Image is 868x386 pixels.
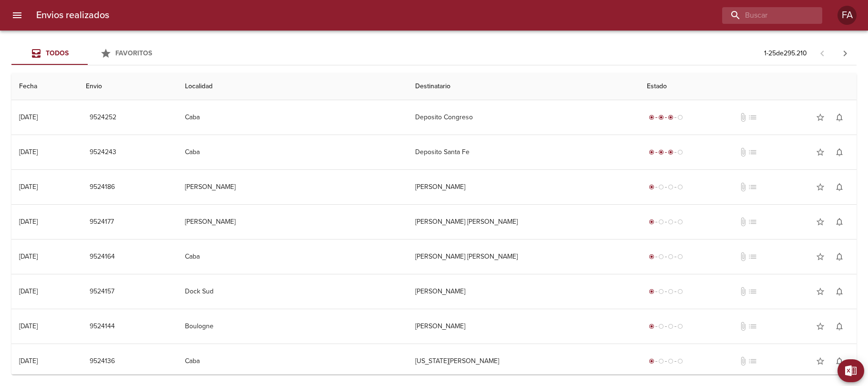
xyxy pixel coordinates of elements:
[177,135,408,169] td: Caba
[830,282,849,301] button: Activar notificaciones
[658,115,664,120] span: radio_button_checked
[837,359,864,382] button: Exportar Excel
[811,177,830,197] button: Agregar a favoritos
[649,358,654,364] span: radio_button_checked
[830,317,849,336] button: Activar notificaciones
[677,254,683,260] span: radio_button_unchecked
[658,358,664,364] span: radio_button_unchecked
[738,287,748,296] span: No tiene documentos adjuntos
[816,287,825,296] span: star_border
[86,283,118,301] button: 9524157
[668,358,674,364] span: radio_button_unchecked
[811,108,830,127] button: Agregar a favoritos
[830,143,849,162] button: Activar notificaciones
[837,6,857,25] div: FA
[408,274,639,309] td: [PERSON_NAME]
[90,286,114,298] span: 9524157
[177,309,408,344] td: Boulogne
[835,113,844,122] span: notifications_none
[86,109,120,126] button: 9524252
[6,4,29,27] button: menu
[408,309,639,344] td: [PERSON_NAME]
[764,49,807,58] p: 1 - 25 de 295.210
[835,182,844,192] span: notifications_none
[748,113,757,122] span: No tiene pedido asociado
[408,100,639,135] td: Deposito Congreso
[677,323,683,329] span: radio_button_unchecked
[748,217,757,227] span: No tiene pedido asociado
[19,113,38,121] div: [DATE]
[748,322,757,331] span: No tiene pedido asociado
[811,48,834,58] span: Pagina anterior
[90,251,115,263] span: 9524164
[649,149,654,155] span: radio_button_checked
[658,184,664,190] span: radio_button_unchecked
[677,149,683,155] span: radio_button_unchecked
[811,247,830,266] button: Agregar a favoritos
[830,247,849,266] button: Activar notificaciones
[78,73,177,100] th: Envio
[811,212,830,231] button: Agregar a favoritos
[86,353,119,370] button: 9524136
[677,358,683,364] span: radio_button_unchecked
[738,322,748,331] span: No tiene documentos adjuntos
[835,217,844,227] span: notifications_none
[408,344,639,378] td: [US_STATE][PERSON_NAME]
[738,356,748,366] span: No tiene documentos adjuntos
[408,135,639,169] td: Deposito Santa Fe
[816,217,825,227] span: star_border
[738,182,748,192] span: No tiene documentos adjuntos
[835,252,844,261] span: notifications_none
[46,49,69,57] span: Todos
[177,344,408,378] td: Caba
[19,252,38,261] div: [DATE]
[19,148,38,156] div: [DATE]
[835,287,844,296] span: notifications_none
[177,274,408,309] td: Dock Sud
[408,73,639,100] th: Destinatario
[677,115,683,120] span: radio_button_unchecked
[647,322,685,331] div: Generado
[837,6,857,25] div: Abrir información de usuario
[90,355,115,367] span: 9524136
[647,217,685,227] div: Generado
[86,318,119,335] button: 9524144
[649,254,654,260] span: radio_button_checked
[668,149,674,155] span: radio_button_checked
[647,182,685,192] div: Generado
[811,282,830,301] button: Agregar a favoritos
[677,219,683,225] span: radio_button_unchecked
[738,252,748,261] span: No tiene documentos adjuntos
[658,254,664,260] span: radio_button_unchecked
[177,73,408,100] th: Localidad
[835,356,844,366] span: notifications_none
[177,100,408,135] td: Caba
[738,147,748,157] span: No tiene documentos adjuntos
[677,289,683,294] span: radio_button_unchecked
[90,321,115,333] span: 9524144
[647,356,685,366] div: Generado
[647,113,685,122] div: En viaje
[668,254,674,260] span: radio_button_unchecked
[811,317,830,336] button: Agregar a favoritos
[834,42,857,65] span: Pagina siguiente
[36,8,109,23] h6: Envios realizados
[649,289,654,294] span: radio_button_checked
[811,352,830,371] button: Agregar a favoritos
[738,113,748,122] span: No tiene documentos adjuntos
[647,147,685,157] div: En viaje
[830,352,849,371] button: Activar notificaciones
[649,323,654,329] span: radio_button_checked
[748,356,757,366] span: No tiene pedido asociado
[668,115,674,120] span: radio_button_checked
[19,287,38,295] div: [DATE]
[86,144,120,161] button: 9524243
[647,252,685,261] div: Generado
[86,248,119,266] button: 9524164
[816,113,825,122] span: star_border
[115,49,152,57] span: Favoritos
[177,170,408,204] td: [PERSON_NAME]
[738,217,748,227] span: No tiene documentos adjuntos
[835,322,844,331] span: notifications_none
[90,146,116,158] span: 9524243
